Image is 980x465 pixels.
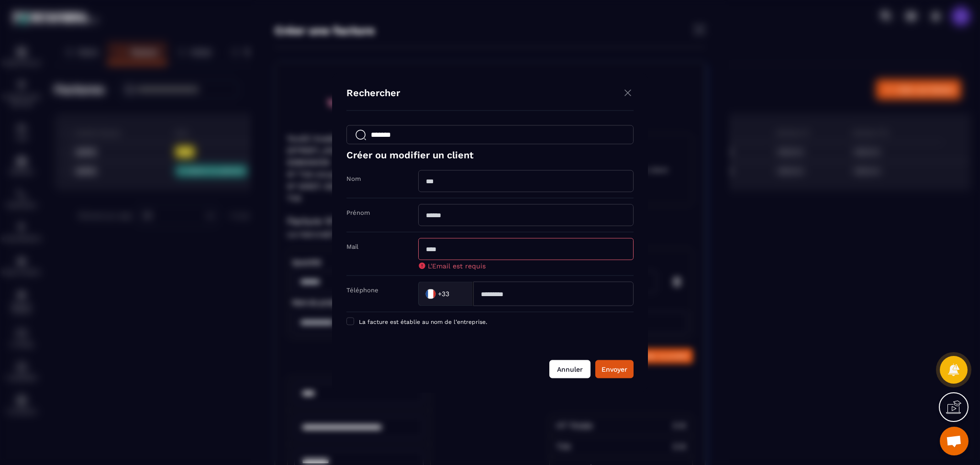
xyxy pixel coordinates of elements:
[549,360,590,378] button: Annuler
[940,427,969,455] div: Ouvrir le chat
[421,284,440,303] img: Country Flag
[622,87,634,99] img: close
[428,262,486,270] span: L'Email est requis
[346,209,370,216] label: Prénom
[595,360,634,378] button: Envoyer
[346,287,379,294] label: Téléphone
[418,282,473,306] div: Search for option
[601,365,627,374] div: Envoyer
[451,287,463,301] input: Search for option
[346,149,634,161] h4: Créer ou modifier un client
[346,243,358,250] label: Mail
[438,289,449,299] span: +33
[346,87,400,101] h4: Rechercher
[359,319,487,325] span: La facture est établie au nom de l’entreprise.
[346,175,361,182] label: Nom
